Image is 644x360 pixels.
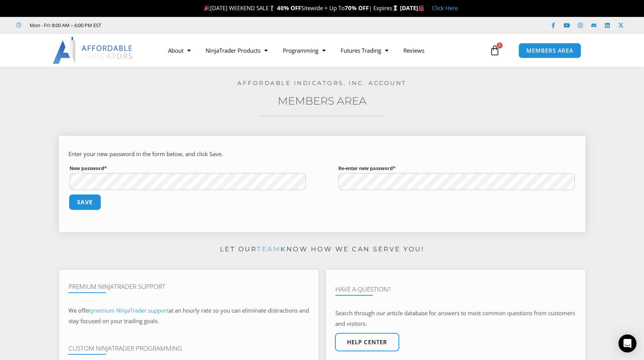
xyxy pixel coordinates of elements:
[418,5,424,11] img: 🏭
[68,149,576,159] p: Enter your new password in the form below, and click Save.
[335,333,399,351] a: Help center
[277,4,301,12] strong: 40% OFF
[161,42,198,59] a: About
[392,5,398,11] img: ⌛
[518,43,581,58] a: MEMBERS AREA
[112,21,224,29] iframe: Customer reviews powered by Trustpilot
[59,243,585,255] p: Let our know how we can serve you!
[269,5,275,11] img: 🏌️‍♂️
[257,245,280,253] a: team
[478,39,511,61] a: 0
[68,283,309,290] h4: Premium NinjaTrader Support
[333,42,396,59] a: Futures Trading
[275,42,333,59] a: Programming
[396,42,432,59] a: Reviews
[347,339,387,345] span: Help center
[338,164,575,173] label: Re-enter new password
[237,79,407,87] a: Affordable Indicators, Inc. Account
[432,4,458,12] a: Click Here
[68,307,309,325] span: at an hourly rate so you can eliminate distractions and stay focused on your trading goals.
[161,42,488,59] nav: Menu
[53,37,133,64] img: LogoAI | Affordable Indicators – NinjaTrader
[335,286,576,293] h4: Have A Question?
[198,42,275,59] a: NinjaTrader Products
[618,334,636,352] div: Open Intercom Messenger
[345,4,369,12] strong: 70% OFF
[68,307,91,314] span: We offer
[526,48,573,53] span: MEMBERS AREA
[91,307,168,314] a: premium NinjaTrader support
[70,164,306,173] label: New password
[278,94,367,107] a: Members Area
[68,345,309,352] h4: Custom NinjaTrader Programming
[28,21,101,30] span: Mon - Fri: 8:00 AM – 6:00 PM EST
[497,43,503,49] span: 0
[204,5,210,11] img: 🎉
[335,308,576,329] p: Search through our article database for answers to most common questions from customers and visit...
[68,194,101,210] button: Save
[400,4,424,12] strong: [DATE]
[202,4,400,12] span: [DATE] WEEKEND SALE Sitewide + Up To | Expires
